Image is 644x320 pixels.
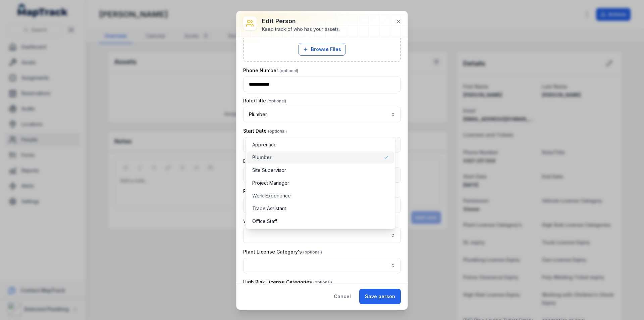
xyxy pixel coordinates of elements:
[243,107,401,122] button: Plumber
[252,180,289,186] span: Project Manager
[252,167,286,174] span: Site Supervisor
[252,154,271,161] span: Plumber
[252,218,278,225] span: Office Staff.
[252,205,286,212] span: Trade Assistant
[252,192,291,199] span: Work Experience
[245,137,396,229] div: Plumber
[252,141,277,148] span: Apprentice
